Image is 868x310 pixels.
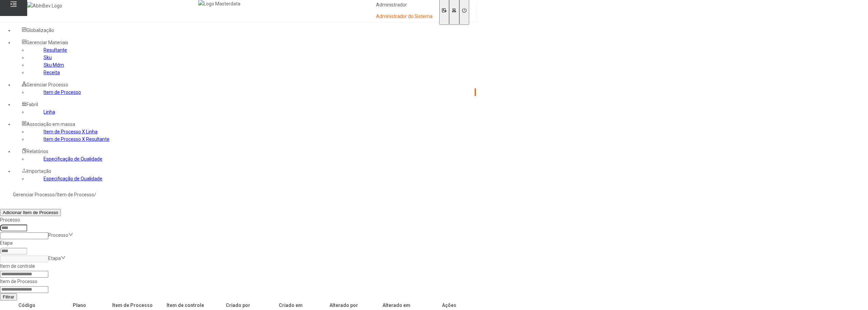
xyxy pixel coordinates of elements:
[27,2,62,10] img: AbInBev Logo
[48,256,61,261] nz-select-placeholder: Etapa
[94,192,96,197] nz-breadcrumb-separator: /
[318,301,370,309] th: Alterado por
[48,232,68,238] nz-select-placeholder: Processo
[27,102,38,107] span: Fabril
[27,121,75,127] span: Associação em massa
[44,55,52,60] a: Sku
[370,301,422,309] th: Alterado em
[27,149,48,154] span: Relatórios
[106,301,158,309] th: Item de Processo
[44,129,98,134] a: Item de Processo X Linha
[376,13,432,20] p: Administrador do Sistema
[13,192,55,197] a: Gerenciar Processo
[44,62,64,68] a: Sku Mdm
[44,136,109,142] a: Item de Processo X Resultante
[53,301,105,309] th: Plano
[55,192,57,197] nz-breadcrumb-separator: /
[423,301,475,309] th: Ações
[57,192,94,197] a: Item de Processo
[3,210,58,215] span: Adicionar Item de Processo
[27,168,51,174] span: Importação
[44,156,102,162] a: Especificação de Qualidade
[44,47,67,53] a: Resultante
[3,294,14,299] span: Filtrar
[44,176,102,181] a: Especificação de Qualidade
[212,301,264,309] th: Criado por
[44,70,60,75] a: Receita
[44,89,81,95] a: Item de Processo
[159,301,211,309] th: Item de controle
[376,2,432,9] p: Administrador
[27,40,68,45] span: Gerenciar Materiais
[1,301,53,309] th: Código
[44,109,55,115] a: Linha
[27,82,68,87] span: Gerenciar Processo
[265,301,317,309] th: Criado em
[27,28,54,33] span: Globalização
